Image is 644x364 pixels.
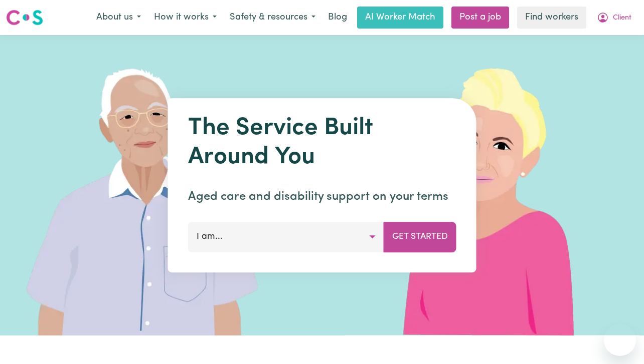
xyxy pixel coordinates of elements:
[147,7,223,28] button: How it works
[384,222,456,252] button: Get Started
[604,324,636,356] iframe: Button to launch messaging window
[90,7,147,28] button: About us
[188,222,384,252] button: I am...
[451,7,509,29] a: Post a job
[357,7,443,29] a: AI Worker Match
[6,6,43,29] a: Careseekers logo
[517,7,586,29] a: Find workers
[6,9,43,27] img: Careseekers logo
[188,188,456,206] p: Aged care and disability support on your terms
[613,13,631,24] span: Client
[590,7,638,28] button: My Account
[223,7,322,28] button: Safety & resources
[322,7,353,29] a: Blog
[188,114,456,172] h1: The Service Built Around You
